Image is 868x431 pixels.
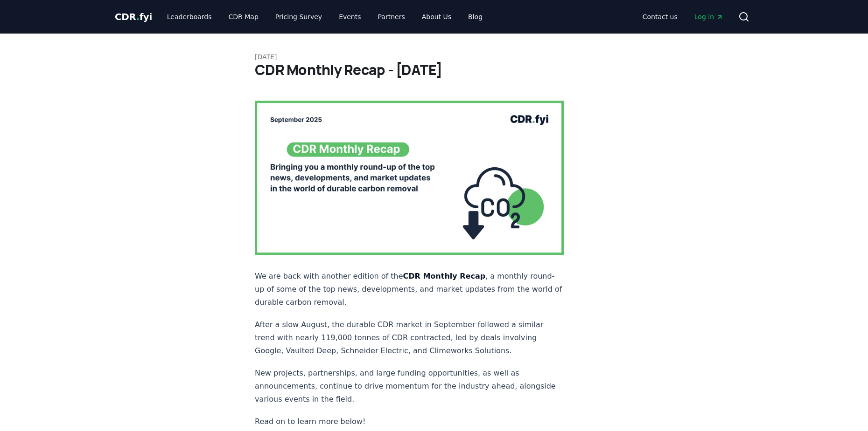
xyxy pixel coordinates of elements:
[635,8,685,25] a: Contact us
[414,8,459,25] a: About Us
[160,8,490,25] nav: Main
[635,8,731,25] nav: Main
[255,62,613,78] h1: CDR Monthly Recap - [DATE]
[461,8,490,25] a: Blog
[403,272,486,280] strong: CDR Monthly Recap
[268,8,329,25] a: Pricing Survey
[371,8,413,25] a: Partners
[115,10,152,23] a: CDR.fyi
[255,318,564,357] p: After a slow August, the durable CDR market in September followed a similar trend with nearly 119...
[694,12,723,21] span: Log in
[255,270,564,309] p: We are back with another edition of the , a monthly round-up of some of the top news, development...
[136,11,140,22] span: .
[255,367,564,406] p: New projects, partnerships, and large funding opportunities, as well as announcements, continue t...
[255,101,564,255] img: blog post image
[687,8,731,25] a: Log in
[331,8,368,25] a: Events
[255,415,564,428] p: Read on to learn more below!
[221,8,266,25] a: CDR Map
[255,52,613,62] p: [DATE]
[160,8,219,25] a: Leaderboards
[115,11,152,22] span: CDR fyi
